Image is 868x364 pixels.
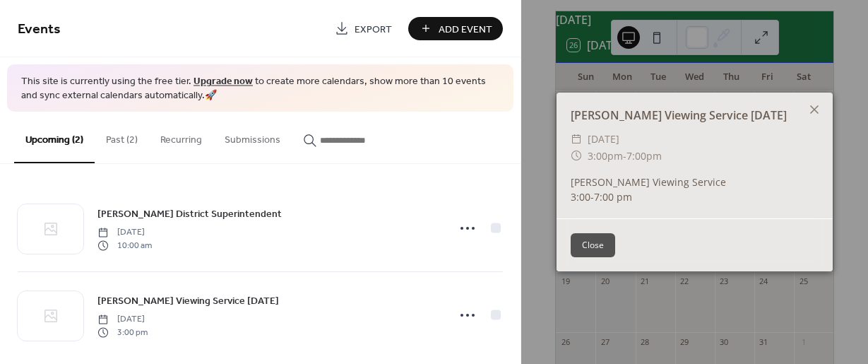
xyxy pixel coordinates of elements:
[97,326,148,339] span: 3:00 pm
[557,175,833,204] div: [PERSON_NAME] Viewing Service 3:00-7:00 pm
[97,206,282,222] a: [PERSON_NAME] District Superintendent
[18,16,61,43] span: Events
[324,17,403,40] a: Export
[194,72,253,91] a: Upgrade now
[14,112,95,163] button: Upcoming (2)
[557,107,833,124] div: [PERSON_NAME] Viewing Service [DATE]
[355,22,392,37] span: Export
[571,233,615,257] button: Close
[97,226,152,239] span: [DATE]
[95,112,149,162] button: Past (2)
[97,293,279,309] a: [PERSON_NAME] Viewing Service [DATE]
[439,22,492,37] span: Add Event
[97,207,282,222] span: [PERSON_NAME] District Superintendent
[21,75,499,102] span: This site is currently using the free tier. to create more calendars, show more than 10 events an...
[588,131,619,148] span: [DATE]
[97,313,148,326] span: [DATE]
[571,131,582,148] div: ​
[588,149,623,163] span: 3:00pm
[626,149,662,163] span: 7:00pm
[213,112,292,162] button: Submissions
[571,148,582,165] div: ​
[97,239,152,252] span: 10:00 am
[623,149,626,163] span: -
[408,17,503,40] button: Add Event
[149,112,213,162] button: Recurring
[97,294,279,309] span: [PERSON_NAME] Viewing Service [DATE]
